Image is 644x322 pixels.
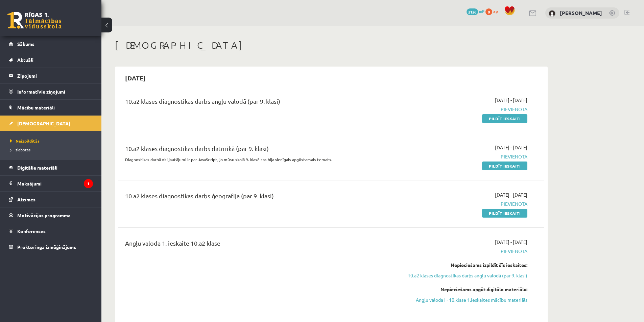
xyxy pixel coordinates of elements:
[17,104,55,110] span: Mācību materiāli
[10,147,95,153] a: Izlabotās
[400,248,527,255] span: Pievienota
[10,138,40,144] span: Neizpildītās
[17,196,35,202] span: Atzīmes
[9,116,93,131] a: [DEMOGRAPHIC_DATA]
[125,156,390,163] p: Diagnostikas darbā visi jautājumi ir par JavaScript, jo mūsu skolā 9. klasē tas bija vienīgais ap...
[17,84,93,99] legend: Informatīvie ziņojumi
[485,8,501,14] a: 0 xp
[467,8,484,14] a: 2126 mP
[9,239,93,255] a: Proktoringa izmēģinājums
[493,8,498,14] span: xp
[400,106,527,113] span: Pievienota
[9,52,93,68] a: Aktuāli
[125,239,390,251] div: Angļu valoda 1. ieskaite 10.a2 klase
[495,191,527,198] span: [DATE] - [DATE]
[400,296,527,303] a: Angļu valoda I - 10.klase 1.ieskaites mācību materiāls
[118,70,152,86] h2: [DATE]
[9,192,93,207] a: Atzīmes
[125,97,390,109] div: 10.a2 klases diagnostikas darbs angļu valodā (par 9. klasi)
[495,97,527,104] span: [DATE] - [DATE]
[495,144,527,151] span: [DATE] - [DATE]
[400,262,527,269] div: Nepieciešams izpildīt šīs ieskaites:
[400,200,527,207] span: Pievienota
[9,36,93,52] a: Sākums
[400,286,527,293] div: Nepieciešams apgūt digitālo materiālu:
[17,41,34,47] span: Sākums
[115,40,548,51] h1: [DEMOGRAPHIC_DATA]
[400,153,527,160] span: Pievienota
[125,144,390,156] div: 10.a2 klases diagnostikas darbs datorikā (par 9. klasi)
[9,68,93,83] a: Ziņojumi
[9,176,93,191] a: Maksājumi1
[482,209,527,218] a: Pildīt ieskaiti
[7,12,62,29] a: Rīgas 1. Tālmācības vidusskola
[560,9,602,16] a: [PERSON_NAME]
[10,147,30,152] span: Izlabotās
[10,138,95,144] a: Neizpildītās
[125,191,390,204] div: 10.a2 klases diagnostikas darbs ģeogrāfijā (par 9. klasi)
[9,84,93,99] a: Informatīvie ziņojumi
[17,120,70,126] span: [DEMOGRAPHIC_DATA]
[9,207,93,223] a: Motivācijas programma
[17,212,71,218] span: Motivācijas programma
[84,179,93,188] i: 1
[482,114,527,123] a: Pildīt ieskaiti
[9,160,93,175] a: Digitālie materiāli
[400,272,527,279] a: 10.a2 klases diagnostikas darbs angļu valodā (par 9. klasi)
[17,68,93,83] legend: Ziņojumi
[17,176,93,191] legend: Maksājumi
[479,8,484,14] span: mP
[467,8,478,15] span: 2126
[9,223,93,239] a: Konferences
[9,100,93,115] a: Mācību materiāli
[17,244,76,250] span: Proktoringa izmēģinājums
[17,228,46,234] span: Konferences
[549,10,555,17] img: Enija Kristiāna Mezīte
[17,165,57,171] span: Digitālie materiāli
[17,57,33,63] span: Aktuāli
[482,162,527,170] a: Pildīt ieskaiti
[495,239,527,246] span: [DATE] - [DATE]
[485,8,492,15] span: 0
